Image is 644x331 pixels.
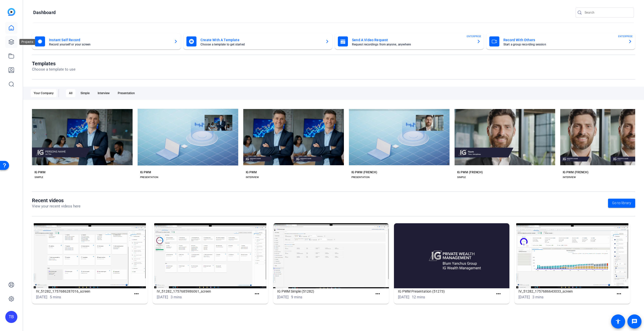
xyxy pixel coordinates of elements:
[608,199,635,208] a: Go to library
[563,170,588,174] div: IG PWM (FRENCH)
[36,295,47,299] span: [DATE]
[140,170,151,174] div: IG PWM
[33,10,56,16] h1: Dashboard
[32,203,80,209] p: View your recent videos here
[246,175,259,179] div: INTERVIEW
[133,291,140,297] mat-icon: more_horiz
[291,295,302,299] span: 9 mins
[8,8,15,16] img: blue-gradient.svg
[518,295,530,299] span: [DATE]
[398,295,409,299] span: [DATE]
[503,43,624,46] mat-card-subtitle: Start a group recording session
[31,89,57,97] div: Your Company
[518,288,614,294] h1: IV_51282_1757686643033_screen
[32,33,181,49] button: Instant Self RecordRecord yourself or your screen
[36,288,131,294] h1: IV_51282_1757686287016_screen
[77,89,93,97] div: Simple
[171,295,182,299] span: 3 mins
[32,197,80,203] h1: Recent videos
[49,43,170,46] mat-card-subtitle: Record yourself or your screen
[246,170,257,174] div: IG PWM
[115,89,138,97] div: Presentation
[66,89,75,97] div: All
[183,33,332,49] button: Create With A TemplateChoose a template to get started
[352,43,473,46] mat-card-subtitle: Request recordings from anyone, anywhere
[457,175,466,179] div: SIMPLE
[277,288,373,294] h1: IG PWM Simple (51282)
[5,311,17,323] div: TB
[585,10,630,16] input: Search
[615,318,621,324] mat-icon: accessibility
[140,175,158,179] div: PRESENTATION
[532,295,544,299] span: 3 mins
[351,175,370,179] div: PRESENTATION
[351,170,377,174] div: IG PWM (FRENCH)
[157,295,168,299] span: [DATE]
[612,200,631,206] span: Go to library
[467,34,481,38] span: ENTERPRISE
[32,223,148,288] img: IV_51282_1757686287016_screen
[616,291,622,297] mat-icon: more_horiz
[394,223,510,288] img: IG PWM Presentation (51273)
[95,89,113,97] div: Interview
[495,291,502,297] mat-icon: more_horiz
[32,61,75,67] h1: Templates
[32,67,75,72] p: Choose a template to use
[200,43,321,46] mat-card-subtitle: Choose a template to get started
[19,39,35,45] div: Projects
[352,37,473,43] mat-card-title: Send A Video Request
[631,318,637,324] mat-icon: message
[157,288,252,294] h1: IV_51282_1757685986061_screen
[335,33,484,49] button: Send A Video RequestRequest recordings from anyone, anywhereENTERPRISE
[34,175,43,179] div: SIMPLE
[49,37,170,43] mat-card-title: Instant Self Record
[50,295,61,299] span: 5 mins
[254,291,260,297] mat-icon: more_horiz
[273,223,389,288] img: IG PWM Simple (51282)
[457,170,483,174] div: IG PWM (FRENCH)
[34,170,46,174] div: IG PWM
[200,37,321,43] mat-card-title: Create With A Template
[412,295,425,299] span: 12 mins
[277,295,289,299] span: [DATE]
[398,288,493,294] h1: IG PWM Presentation (51273)
[375,291,381,297] mat-icon: more_horiz
[486,33,635,49] button: Record With OthersStart a group recording sessionENTERPRISE
[503,37,624,43] mat-card-title: Record With Others
[563,175,576,179] div: INTERVIEW
[153,223,268,288] img: IV_51282_1757685986061_screen
[618,34,633,38] span: ENTERPRISE
[514,223,630,288] img: IV_51282_1757686643033_screen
